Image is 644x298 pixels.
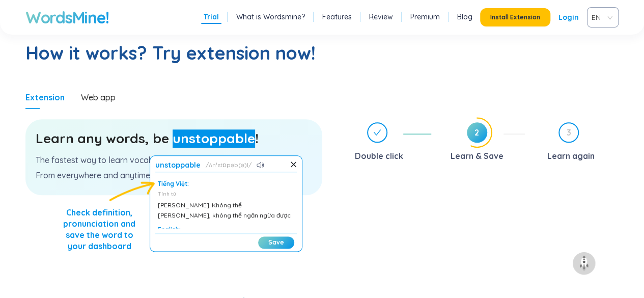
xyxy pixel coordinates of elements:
span: VIE [592,10,610,25]
p: From everywhere and anytime. [36,170,312,181]
div: 2Learn & Save [439,122,525,164]
span: 3 [559,123,578,142]
div: Tiếng Việt: [158,180,294,188]
p: The fastest way to learn vocabulary. [36,154,312,166]
span: ʌnˈstɒpəb(ə)l [206,161,251,169]
a: Blog [457,12,472,22]
button: Save [258,236,294,249]
h3: Learn any words, be unstoppable! [36,129,312,148]
a: Features [322,12,352,22]
span: Install Extension [490,13,540,21]
div: Double click [338,122,431,164]
span: 2 [467,122,487,143]
a: Premium [410,12,440,22]
div: Learn again [547,148,594,164]
div: English: [158,226,294,234]
div: [PERSON_NAME]. Không thể [PERSON_NAME], không thể ngăn ngừa được [158,200,294,221]
img: to top [576,255,592,272]
a: What is Wordsmine? [236,12,305,22]
h1: unstoppable [155,161,201,169]
a: Review [369,12,393,22]
div: Learn & Save [451,148,503,164]
a: Login [558,8,579,26]
div: Tính từ [158,191,294,198]
div: 3Learn again [533,122,619,164]
div: Web app [81,92,116,103]
h2: How it works? Try extension now! [25,41,619,65]
div: Double click [355,148,403,164]
span: check [373,128,381,137]
a: WordsMine! [25,7,108,28]
a: Trial [204,12,219,22]
button: Install Extension [480,8,550,26]
div: Extension [25,92,65,103]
